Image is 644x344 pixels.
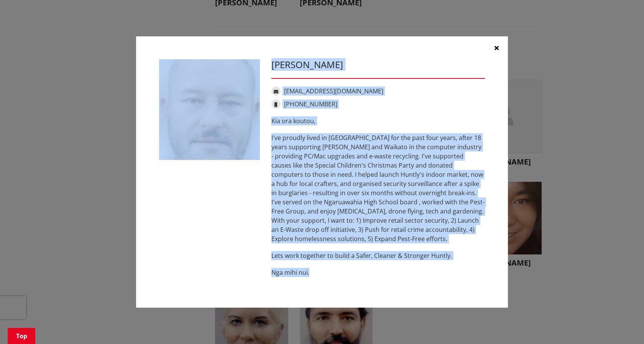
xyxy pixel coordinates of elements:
[271,59,485,70] h3: [PERSON_NAME]
[159,59,260,160] img: WO-B-HU__PARKER_J__3h2oK
[609,312,636,339] iframe: Messenger Launcher
[271,133,485,243] p: I've proudly lived in [GEOGRAPHIC_DATA] for the past four years, after 18 years supporting [PERSO...
[8,328,35,344] a: Top
[271,268,485,277] p: Nga mihi nui.
[284,100,337,108] a: [PHONE_NUMBER]
[271,251,485,260] p: Lets work together to build a Safer, Cleaner & Stronger Huntly.
[284,87,383,95] a: [EMAIL_ADDRESS][DOMAIN_NAME]
[271,116,485,126] p: Kia ora koutou,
